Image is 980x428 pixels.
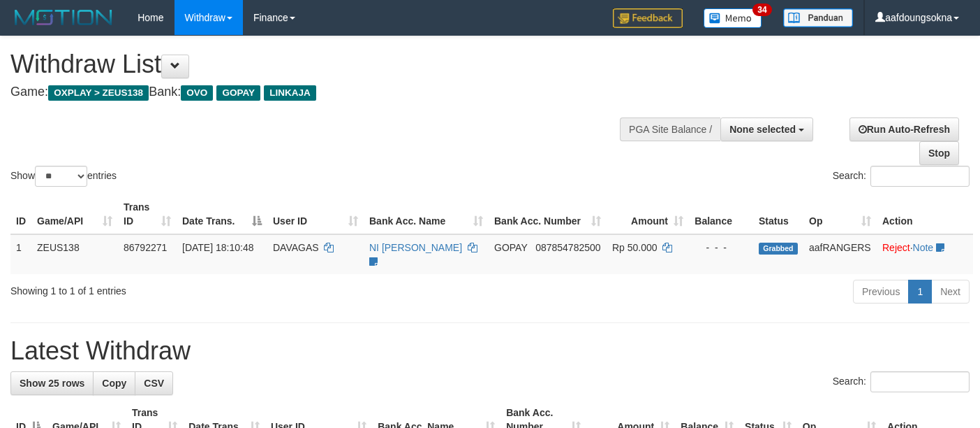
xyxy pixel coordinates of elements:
td: 1 [10,234,31,274]
span: [DATE] 18:10:48 [182,242,253,253]
a: Stop [919,141,959,165]
th: User ID: activate to sort column ascending [267,194,364,234]
span: None selected [729,124,796,135]
h1: Withdraw List [10,50,639,78]
th: Balance [689,194,753,234]
th: Trans ID: activate to sort column ascending [118,194,177,234]
input: Search: [870,166,970,187]
span: Copy 087854782500 to clipboard [535,242,600,253]
span: 34 [752,3,771,16]
span: GOPAY [494,242,527,253]
a: Previous [853,280,909,304]
th: ID [10,194,31,234]
td: aafRANGERS [803,234,877,274]
span: Show 25 rows [20,378,84,389]
a: Run Auto-Refresh [849,117,959,141]
span: DAVAGAS [273,242,319,253]
td: · [877,234,973,274]
a: Show 25 rows [10,371,94,395]
th: Bank Acc. Number: activate to sort column ascending [489,194,607,234]
th: Status [753,194,803,234]
label: Search: [833,166,970,187]
img: Button%20Memo.svg [704,8,762,28]
span: Copy [102,378,126,389]
img: panduan.png [783,8,853,27]
a: 1 [908,280,932,304]
div: - - - [695,241,748,255]
h4: Game: Bank: [10,85,639,99]
button: None selected [720,117,813,141]
a: Reject [882,242,910,253]
th: Action [877,194,973,234]
label: Show entries [10,166,117,187]
input: Search: [870,371,970,392]
span: Grabbed [759,243,798,255]
span: OXPLAY > ZEUS138 [48,85,149,101]
span: CSV [144,378,164,389]
a: Note [913,242,934,253]
a: Next [931,280,970,304]
select: Showentries [35,166,87,187]
label: Search: [833,371,970,392]
div: Showing 1 to 1 of 1 entries [10,278,398,298]
img: Feedback.jpg [613,8,683,28]
span: GOPAY [216,85,260,101]
th: Game/API: activate to sort column ascending [31,194,118,234]
span: 86792271 [124,242,167,253]
th: Amount: activate to sort column ascending [607,194,689,234]
span: Rp 50.000 [612,242,658,253]
a: CSV [135,371,173,395]
img: MOTION_logo.png [10,7,117,28]
div: PGA Site Balance / [620,117,720,141]
th: Bank Acc. Name: activate to sort column ascending [364,194,489,234]
span: OVO [181,85,213,101]
td: ZEUS138 [31,234,118,274]
th: Date Trans.: activate to sort column descending [177,194,267,234]
th: Op: activate to sort column ascending [803,194,877,234]
span: LINKAJA [264,85,316,101]
a: Copy [93,371,135,395]
a: NI [PERSON_NAME] [369,242,462,253]
h1: Latest Withdraw [10,337,970,365]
